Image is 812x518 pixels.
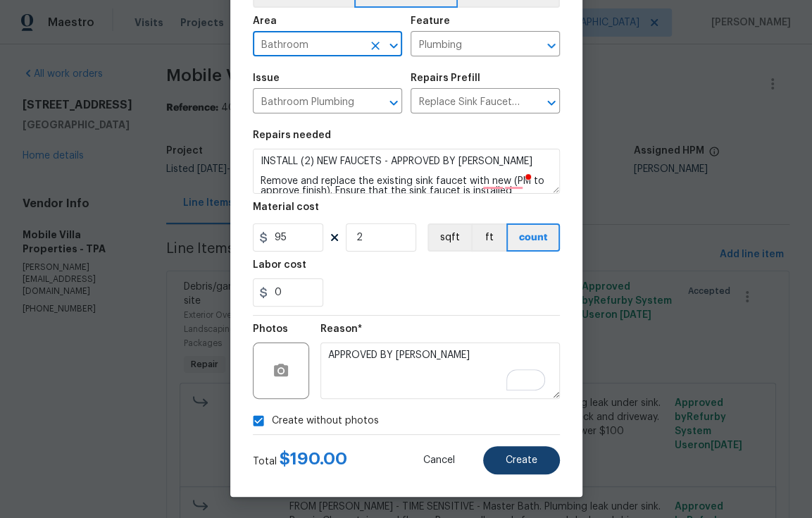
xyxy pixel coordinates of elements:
h5: Photos [253,324,288,334]
span: Create [506,455,537,466]
button: Open [542,36,561,56]
button: Open [384,36,404,56]
button: ft [471,223,506,252]
button: Open [384,93,404,113]
textarea: To enrich screen reader interactions, please activate Accessibility in Grammarly extension settings [253,149,560,194]
h5: Reason* [320,324,362,334]
span: $ 190.00 [280,450,347,467]
button: sqft [427,223,471,252]
h5: Material cost [253,202,319,212]
textarea: To enrich screen reader interactions, please activate Accessibility in Grammarly extension settings [320,343,560,399]
h5: Issue [253,73,280,83]
h5: Feature [411,16,450,26]
h5: Labor cost [253,260,306,270]
div: Total [253,452,347,469]
h5: Repairs needed [253,130,331,140]
span: Create without photos [272,414,379,428]
span: Cancel [423,455,455,466]
h5: Area [253,16,277,26]
button: count [506,223,560,252]
button: Create [483,446,560,474]
button: Clear [366,36,385,56]
button: Open [542,93,561,113]
button: Cancel [401,446,477,474]
h5: Repairs Prefill [411,73,480,83]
